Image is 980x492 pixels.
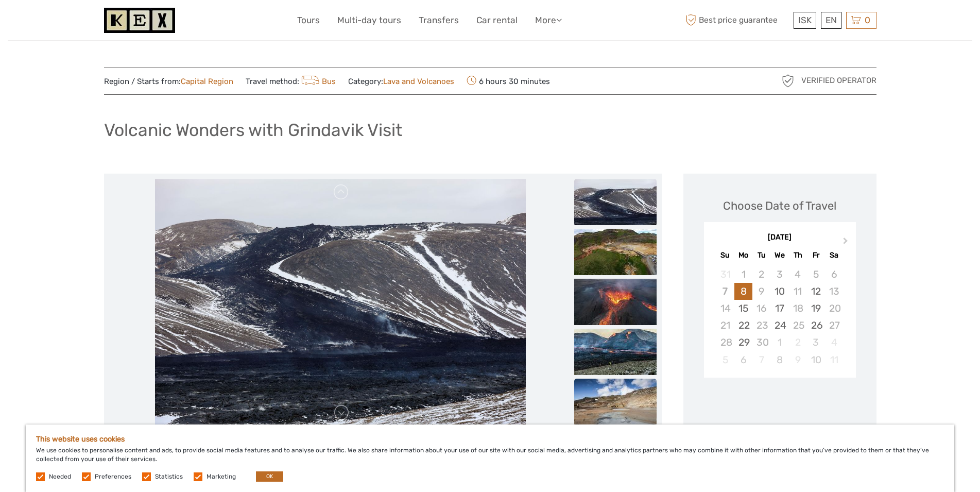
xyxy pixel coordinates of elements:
[104,8,175,33] img: 1261-44dab5bb-39f8-40da-b0c2-4d9fce00897c_logo_small.jpg
[707,266,852,368] div: month 2025-09
[734,266,752,283] div: Not available Monday, September 1st, 2025
[798,15,812,25] span: ISK
[95,472,131,481] label: Preferences
[118,16,131,28] button: Open LiveChat chat widget
[419,13,459,28] a: Transfers
[807,248,825,262] div: Fr
[704,232,856,243] div: [DATE]
[789,334,807,351] div: Not available Thursday, October 2nd, 2025
[807,317,825,334] div: Choose Friday, September 26th, 2025
[825,248,843,262] div: Sa
[26,425,954,492] div: We use cookies to personalise content and ads, to provide social media features and to analyse ou...
[789,317,807,334] div: Not available Thursday, September 25th, 2025
[752,283,770,300] div: Not available Tuesday, September 9th, 2025
[825,317,843,334] div: Not available Saturday, September 27th, 2025
[789,351,807,368] div: Not available Thursday, October 9th, 2025
[716,351,734,368] div: Not available Sunday, October 5th, 2025
[49,472,71,481] label: Needed
[181,77,233,86] a: Capital Region
[716,300,734,317] div: Not available Sunday, September 14th, 2025
[789,283,807,300] div: Not available Thursday, September 11th, 2025
[807,300,825,317] div: Choose Friday, September 19th, 2025
[36,435,944,444] h5: This website uses cookies
[789,300,807,317] div: Not available Thursday, September 18th, 2025
[297,13,320,28] a: Tours
[535,13,562,28] a: More
[770,266,788,283] div: Not available Wednesday, September 3rd, 2025
[734,283,752,300] div: Choose Monday, September 8th, 2025
[716,266,734,283] div: Not available Sunday, August 31st, 2025
[716,248,734,262] div: Su
[348,76,454,87] span: Category:
[104,120,402,141] h1: Volcanic Wonders with Grindavik Visit
[299,77,336,86] a: Bus
[825,283,843,300] div: Not available Saturday, September 13th, 2025
[825,351,843,368] div: Not available Saturday, October 11th, 2025
[14,18,116,26] p: We're away right now. Please check back later!
[770,248,788,262] div: We
[734,300,752,317] div: Choose Monday, September 15th, 2025
[574,329,657,375] img: 060a0bb428a8463bbed6bcbbf9fb8e1d_slider_thumbnail.png
[752,266,770,283] div: Not available Tuesday, September 2nd, 2025
[716,317,734,334] div: Not available Sunday, September 21st, 2025
[770,351,788,368] div: Choose Wednesday, October 8th, 2025
[155,472,183,481] label: Statistics
[734,351,752,368] div: Choose Monday, October 6th, 2025
[780,73,796,89] img: verified_operator_grey_128.png
[574,179,657,225] img: b8c92a2ef99043efb2ffe28b4958eaa5_slider_thumbnail.jpeg
[789,248,807,262] div: Th
[574,379,657,425] img: c0aafa0920eb45688cadb0e68d86ab14_slider_thumbnail.jpeg
[863,15,872,25] span: 0
[770,317,788,334] div: Choose Wednesday, September 24th, 2025
[683,12,791,29] span: Best price guarantee
[734,334,752,351] div: Choose Monday, September 29th, 2025
[770,334,788,351] div: Choose Wednesday, October 1st, 2025
[752,248,770,262] div: Tu
[838,235,855,251] button: Next Month
[801,75,876,86] span: Verified Operator
[825,334,843,351] div: Not available Saturday, October 4th, 2025
[467,74,550,88] span: 6 hours 30 minutes
[246,74,336,88] span: Travel method:
[734,317,752,334] div: Choose Monday, September 22nd, 2025
[807,351,825,368] div: Choose Friday, October 10th, 2025
[207,472,236,481] label: Marketing
[716,283,734,300] div: Not available Sunday, September 7th, 2025
[777,404,783,411] div: Loading...
[752,317,770,334] div: Not available Tuesday, September 23rd, 2025
[825,300,843,317] div: Not available Saturday, September 20th, 2025
[807,266,825,283] div: Not available Friday, September 5th, 2025
[752,334,770,351] div: Not available Tuesday, September 30th, 2025
[104,76,233,87] span: Region / Starts from:
[716,334,734,351] div: Not available Sunday, September 28th, 2025
[770,283,788,300] div: Choose Wednesday, September 10th, 2025
[770,300,788,317] div: Choose Wednesday, September 17th, 2025
[752,300,770,317] div: Not available Tuesday, September 16th, 2025
[807,283,825,300] div: Choose Friday, September 12th, 2025
[155,179,526,426] img: b8c92a2ef99043efb2ffe28b4958eaa5_main_slider.jpeg
[789,266,807,283] div: Not available Thursday, September 4th, 2025
[383,77,454,86] a: Lava and Volcanoes
[821,12,841,29] div: EN
[807,334,825,351] div: Choose Friday, October 3rd, 2025
[574,279,657,325] img: b2115457663e4ee78fd865c2456a12ca_slider_thumbnail.jpeg
[337,13,401,28] a: Multi-day tours
[723,198,836,214] div: Choose Date of Travel
[734,248,752,262] div: Mo
[752,351,770,368] div: Not available Tuesday, October 7th, 2025
[256,471,283,482] button: OK
[825,266,843,283] div: Not available Saturday, September 6th, 2025
[574,229,657,275] img: 52e21672e1714b979c15c3e789f3e57d_slider_thumbnail.jpeg
[476,13,518,28] a: Car rental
